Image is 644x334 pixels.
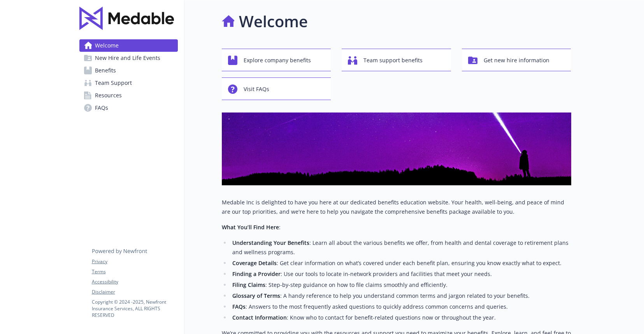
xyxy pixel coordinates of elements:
button: Get new hire information [462,49,571,71]
strong: Glossary of Terms [232,292,280,299]
li: : Get clear information on what’s covered under each benefit plan, ensuring you know exactly what... [230,258,571,268]
span: New Hire and Life Events [95,52,160,64]
span: Benefits [95,64,116,77]
strong: Understanding Your Benefits [232,239,309,246]
p: : [222,223,571,232]
li: : Learn all about the various benefits we offer, from health and dental coverage to retirement pl... [230,238,571,257]
a: Benefits [79,64,178,77]
span: Get new hire information [484,53,549,68]
a: New Hire and Life Events [79,52,178,64]
strong: What You’ll Find Here [222,223,279,231]
button: Explore company benefits [222,49,331,71]
span: Welcome [95,39,119,52]
p: Copyright © 2024 - 2025 , Newfront Insurance Services, ALL RIGHTS RESERVED [92,299,177,318]
strong: Coverage Details [232,259,277,267]
a: Disclaimer [92,288,177,295]
a: Privacy [92,258,177,265]
a: Team Support [79,77,178,89]
a: Terms [92,268,177,275]
span: Team Support [95,77,132,89]
a: Accessibility [92,278,177,285]
strong: Contact Information [232,314,287,321]
strong: FAQs [232,303,246,310]
span: Visit FAQs [244,82,269,97]
span: Explore company benefits [244,53,311,68]
span: Resources [95,89,122,102]
button: Team support benefits [342,49,451,71]
span: FAQs [95,102,108,114]
img: overview page banner [222,113,571,185]
li: : A handy reference to help you understand common terms and jargon related to your benefits. [230,291,571,301]
a: FAQs [79,102,178,114]
a: Resources [79,89,178,102]
li: : Step-by-step guidance on how to file claims smoothly and efficiently. [230,280,571,290]
a: Welcome [79,39,178,52]
span: Team support benefits [363,53,423,68]
li: : Know who to contact for benefit-related questions now or throughout the year. [230,313,571,322]
button: Visit FAQs [222,77,331,100]
p: Medable Inc is delighted to have you here at our dedicated benefits education website. Your healt... [222,198,571,216]
strong: Finding a Provider [232,270,281,278]
li: : Use our tools to locate in-network providers and facilities that meet your needs. [230,269,571,279]
h1: Welcome [239,10,308,33]
li: : Answers to the most frequently asked questions to quickly address common concerns and queries. [230,302,571,311]
strong: Filing Claims [232,281,265,288]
